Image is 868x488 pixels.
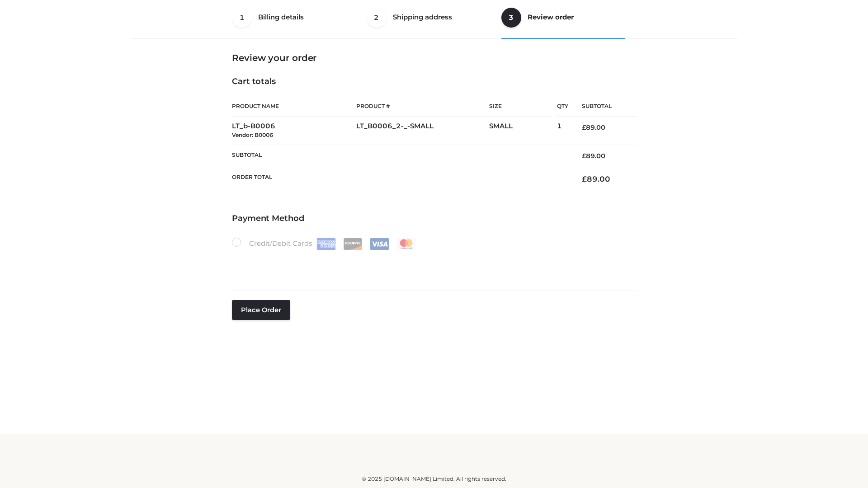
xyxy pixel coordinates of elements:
bdi: 89.00 [582,174,610,183]
h4: Cart totals [232,77,636,87]
th: Product # [356,96,489,117]
small: Vendor: B0006 [232,131,273,138]
h4: Payment Method [232,214,636,224]
img: Amex [316,238,336,250]
img: Mastercard [396,238,416,250]
img: Discover [343,238,363,250]
img: Visa [370,238,389,250]
bdi: 89.00 [582,152,605,160]
button: Place order [232,300,290,320]
bdi: 89.00 [582,123,605,131]
td: SMALL [489,117,557,145]
h3: Review your order [232,52,636,63]
th: Order Total [232,167,568,191]
span: £ [582,123,586,131]
span: £ [582,152,586,160]
td: LT_B0006_2-_-SMALL [356,117,489,145]
td: 1 [557,117,568,145]
th: Subtotal [568,96,636,117]
th: Subtotal [232,145,568,167]
label: Credit/Debit Cards [232,238,417,250]
th: Product Name [232,96,356,117]
iframe: Secure payment input frame [230,248,634,281]
div: © 2025 [DOMAIN_NAME] Limited. All rights reserved. [134,474,734,483]
span: £ [582,174,587,183]
td: LT_b-B0006 [232,117,356,145]
th: Qty [557,96,568,117]
th: Size [489,96,552,117]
